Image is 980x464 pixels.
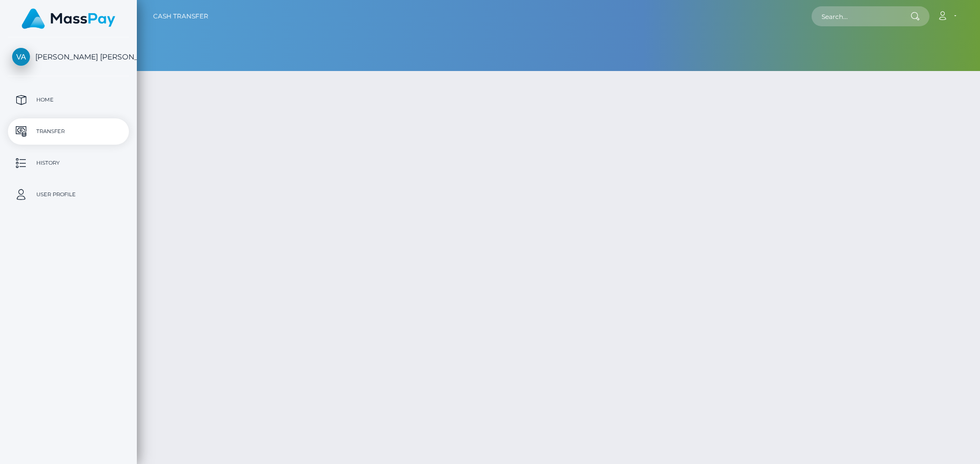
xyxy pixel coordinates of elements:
img: MassPay [22,8,115,29]
p: User Profile [12,187,125,203]
a: Home [8,87,129,113]
a: History [8,150,129,176]
a: Transfer [8,118,129,145]
a: User Profile [8,181,129,208]
p: Transfer [12,124,125,139]
p: Home [12,92,125,108]
a: Cash Transfer [153,5,208,27]
span: [PERSON_NAME] [PERSON_NAME] [8,52,129,62]
p: History [12,155,125,171]
input: Search... [812,6,911,26]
